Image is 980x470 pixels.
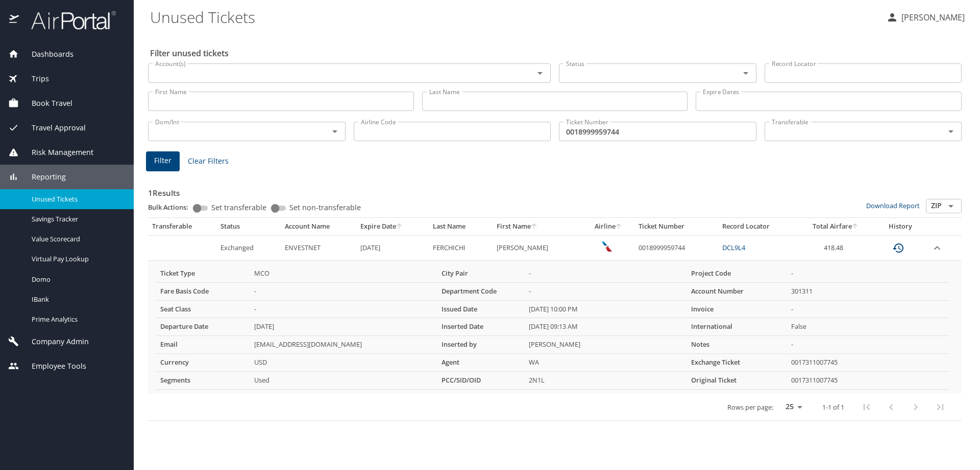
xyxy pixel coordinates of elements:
[289,204,361,211] span: Set non-transferable
[328,124,342,139] button: Open
[797,218,874,235] th: Total Airfare
[616,223,623,230] button: sort
[687,372,787,390] th: Original Ticket
[19,147,93,158] span: Risk Management
[250,318,437,336] td: [DATE]
[493,218,583,235] th: First Name
[525,300,687,318] td: [DATE] 10:00 PM
[687,318,787,336] th: International
[852,223,859,230] button: sort
[184,152,233,171] button: Clear Filters
[874,218,926,235] th: History
[429,218,493,235] th: Last Name
[866,201,920,210] a: Download Report
[787,354,949,372] td: 0017311007745
[156,372,250,390] th: Segments
[146,151,180,171] button: Filter
[250,336,437,354] td: [EMAIL_ADDRESS][DOMAIN_NAME]
[437,300,525,318] th: Issued Date
[944,199,958,213] button: Open
[152,222,212,231] div: Transferable
[32,254,121,264] span: Virtual Pay Lookup
[19,73,49,84] span: Trips
[787,372,949,390] td: 0017311007745
[777,399,806,415] select: rows per page
[437,318,525,336] th: Inserted Date
[188,155,229,168] span: Clear Filters
[32,295,121,304] span: IBank
[250,354,437,372] td: USD
[150,1,878,33] h1: Unused Tickets
[156,318,250,336] th: Departure Date
[156,265,250,282] th: Ticket Type
[429,235,493,260] td: FERCHICHI
[525,354,687,372] td: WA
[525,282,687,300] td: -
[437,336,525,354] th: Inserted by
[944,124,958,139] button: Open
[156,354,250,372] th: Currency
[787,300,949,318] td: -
[437,265,525,282] th: City Pair
[602,241,612,252] img: wUYAEN7r47F0eX+AAAAAElFTkSuQmCC
[687,282,787,300] th: Account Number
[687,336,787,354] th: Notes
[156,282,250,300] th: Fare Basis Code
[19,171,66,183] span: Reporting
[281,218,356,235] th: Account Name
[156,336,250,354] th: Email
[797,235,874,260] td: 418.48
[9,10,20,30] img: icon-airportal.png
[687,354,787,372] th: Exchange Ticket
[250,372,437,390] td: Used
[19,122,86,133] span: Travel Approval
[148,203,197,212] p: Bulk Actions:
[216,235,281,260] td: Exchanged
[437,372,525,390] th: PCC/SID/OID
[739,66,753,80] button: Open
[525,336,687,354] td: [PERSON_NAME]
[583,218,634,235] th: Airline
[882,8,969,27] button: [PERSON_NAME]
[211,204,266,211] span: Set transferable
[150,45,964,61] h2: Filter unused tickets
[19,98,72,109] span: Book Travel
[216,218,281,235] th: Status
[19,49,73,60] span: Dashboards
[148,218,962,421] table: custom pagination table
[19,361,86,372] span: Employee Tools
[787,318,949,336] td: False
[32,214,121,224] span: Savings Tracker
[525,265,687,282] td: -
[20,10,116,30] img: airportal-logo.png
[787,265,949,282] td: -
[722,243,745,252] a: DCL9L4
[250,300,437,318] td: -
[19,336,89,347] span: Company Admin
[931,242,943,254] button: expand row
[356,235,429,260] td: [DATE]
[898,11,965,24] p: [PERSON_NAME]
[437,282,525,300] th: Department Code
[156,300,250,318] th: Seat Class
[396,223,403,230] button: sort
[32,275,121,284] span: Domo
[250,282,437,300] td: -
[727,404,773,411] p: Rows per page:
[32,315,121,324] span: Prime Analytics
[531,223,538,230] button: sort
[533,66,547,80] button: Open
[32,234,121,244] span: Value Scorecard
[634,235,718,260] td: 0018999959744
[687,300,787,318] th: Invoice
[493,235,583,260] td: [PERSON_NAME]
[525,318,687,336] td: [DATE] 09:13 AM
[281,235,356,260] td: ENVESTNET
[525,372,687,390] td: 2N1L
[32,194,121,204] span: Unused Tickets
[356,218,429,235] th: Expire Date
[148,181,962,199] h3: 1 Results
[787,282,949,300] td: 301311
[787,336,949,354] td: -
[156,265,949,390] table: more info about unused tickets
